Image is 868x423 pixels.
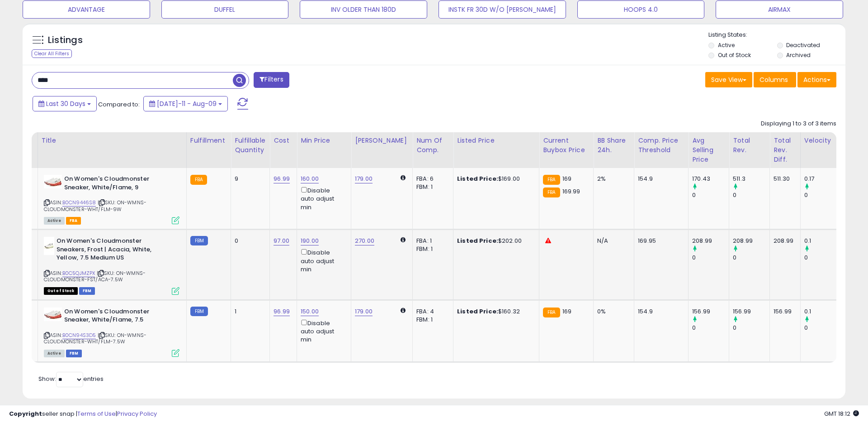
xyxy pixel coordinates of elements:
[733,175,769,183] div: 511.3
[457,236,498,245] b: Listed Price:
[235,175,263,183] div: 9
[543,136,590,155] div: Current Buybox Price
[733,324,769,332] div: 0
[274,307,290,316] a: 96.99
[759,75,788,84] span: Columns
[301,318,344,344] div: Disable auto adjust min
[38,375,104,383] span: Show: entries
[543,187,560,197] small: FBA
[597,237,627,245] div: N/A
[457,136,535,145] div: Listed Price
[718,51,751,59] label: Out of Stock
[457,175,532,183] div: $169.00
[416,183,446,191] div: FBM: 1
[577,0,705,19] button: HOOPS 4.0
[274,174,290,183] a: 96.99
[716,0,843,19] button: AIRMAX
[117,409,157,418] a: Privacy Policy
[79,287,95,295] span: FBM
[66,217,81,225] span: FBA
[562,174,571,183] span: 169
[190,307,208,316] small: FBM
[44,287,78,295] span: All listings that are currently out of stock and unavailable for purchase on Amazon
[774,136,797,164] div: Total Rev. Diff.
[301,247,344,274] div: Disable auto adjust min
[692,324,729,332] div: 0
[9,409,42,418] strong: Copyright
[804,191,841,199] div: 0
[692,308,729,316] div: 156.99
[42,136,183,145] div: Title
[9,410,157,418] div: seller snap | |
[44,175,62,188] img: 31913HPEZAL._SL40_.jpg
[235,308,263,316] div: 1
[692,175,729,183] div: 170.43
[157,99,217,108] span: [DATE]-11 - Aug-09
[62,332,96,339] a: B0CN94S3D5
[774,175,793,183] div: 511.30
[44,237,54,255] img: 21v2ZdZXIzL._SL40_.jpg
[692,254,729,262] div: 0
[439,0,566,19] button: INSTK FR 30D W/O [PERSON_NAME]
[692,237,729,245] div: 208.99
[416,308,446,316] div: FBA: 4
[774,308,793,316] div: 156.99
[543,175,560,185] small: FBA
[44,237,179,294] div: ASIN:
[44,269,146,283] span: | SKU: ON-WMNS-CLOUDMONSTER-FST/ACA-7.5W
[32,49,72,58] div: Clear All Filters
[274,236,289,245] a: 97.00
[733,191,769,199] div: 0
[457,174,498,183] b: Listed Price:
[355,307,373,316] a: 179.00
[301,307,319,316] a: 150.00
[64,308,174,327] b: On Women's Cloudmonster Sneaker, White/Flame, 7.5
[761,120,836,128] div: Displaying 1 to 3 of 3 items
[66,350,82,357] span: FBM
[190,236,208,245] small: FBM
[46,99,85,108] span: Last 30 Days
[301,136,347,145] div: Min Price
[355,174,373,183] a: 179.00
[804,136,837,145] div: Velocity
[718,41,735,49] label: Active
[705,72,752,87] button: Save View
[416,175,446,183] div: FBA: 6
[638,308,681,316] div: 154.9
[804,237,841,245] div: 0.1
[562,307,571,316] span: 169
[733,136,766,155] div: Total Rev.
[638,136,684,155] div: Comp. Price Threshold
[44,217,65,225] span: All listings currently available for purchase on Amazon
[797,72,836,87] button: Actions
[300,0,427,19] button: INV OLDER THAN 180D
[161,0,289,19] button: DUFFEL
[62,199,96,207] a: B0CN9446S8
[457,308,532,316] div: $160.32
[774,237,793,245] div: 208.99
[457,307,498,316] b: Listed Price:
[804,308,841,316] div: 0.1
[254,72,289,88] button: Filters
[98,100,140,109] span: Compared to:
[804,175,841,183] div: 0.17
[48,34,83,47] h5: Listings
[638,175,681,183] div: 154.9
[44,350,65,357] span: All listings currently available for purchase on Amazon
[824,409,859,418] span: 2025-09-12 18:12 GMT
[44,332,146,345] span: | SKU: ON-WMNS-CLOUDMONSTER-WHT/FLM-7.5W
[638,237,681,245] div: 169.95
[44,308,62,321] img: 31913HPEZAL._SL40_.jpg
[692,191,729,199] div: 0
[235,237,263,245] div: 0
[416,136,449,155] div: Num of Comp.
[786,51,811,59] label: Archived
[786,41,820,49] label: Deactivated
[274,136,293,145] div: Cost
[804,254,841,262] div: 0
[190,175,207,185] small: FBA
[597,308,627,316] div: 0%
[301,185,344,211] div: Disable auto adjust min
[235,136,266,155] div: Fulfillable Quantity
[754,72,796,87] button: Columns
